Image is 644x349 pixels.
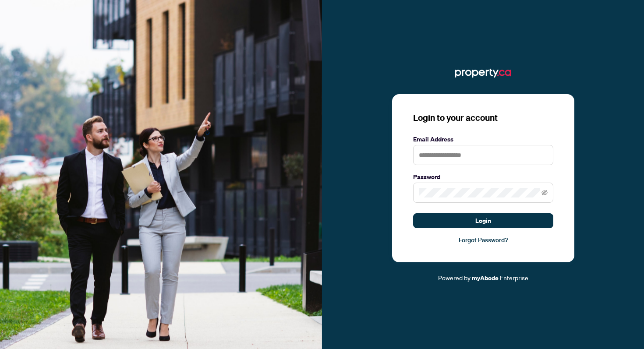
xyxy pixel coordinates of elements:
[455,66,511,80] img: ma-logo
[413,112,553,124] h3: Login to your account
[413,213,553,228] button: Login
[413,172,553,182] label: Password
[413,134,553,144] label: Email Address
[475,214,491,228] span: Login
[541,190,548,196] span: eye-invisible
[413,235,553,245] a: Forgot Password?
[472,273,499,283] a: myAbode
[438,274,471,282] span: Powered by
[500,274,528,282] span: Enterprise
